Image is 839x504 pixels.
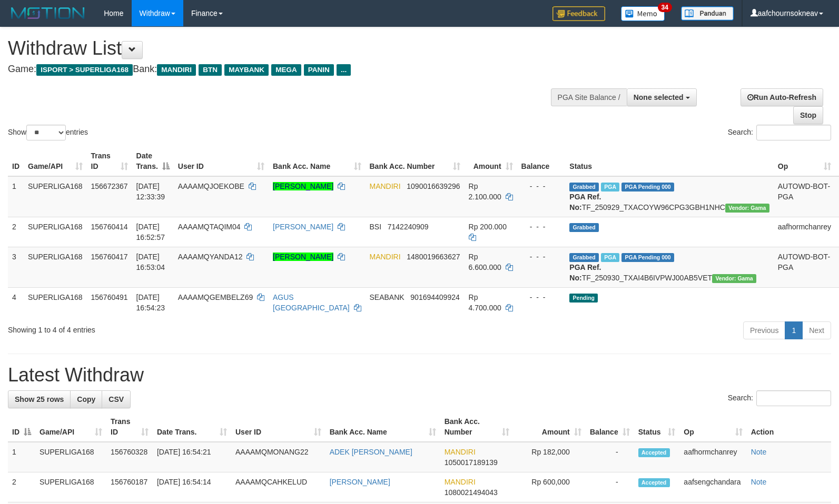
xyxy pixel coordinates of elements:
[8,390,71,408] a: Show 25 rows
[330,478,390,486] a: [PERSON_NAME]
[725,204,769,213] span: Vendor URL: https://trx31.1velocity.biz
[24,247,87,287] td: SUPERLIGA168
[741,88,823,106] a: Run Auto-Refresh
[106,412,153,442] th: Trans ID: activate to sort column ascending
[634,412,680,442] th: Status: activate to sort column ascending
[565,247,773,287] td: TF_250930_TXAI4B6IVPWJ00AB5VET
[469,223,507,231] span: Rp 200.000
[569,183,599,191] span: Grabbed
[330,448,412,456] a: ADEK [PERSON_NAME]
[87,146,132,176] th: Trans ID: activate to sort column ascending
[601,253,619,262] span: Marked by aafsengchandara
[136,182,165,201] span: [DATE] 12:33:39
[106,472,153,502] td: 156760187
[658,3,672,12] span: 34
[8,217,24,247] td: 2
[370,223,382,231] span: BSI
[569,253,599,262] span: Grabbed
[273,253,333,261] a: [PERSON_NAME]
[751,448,767,456] a: Note
[802,321,831,339] a: Next
[712,274,756,283] span: Vendor URL: https://trx31.1velocity.biz
[269,146,366,176] th: Bank Acc. Name: activate to sort column ascending
[514,472,585,502] td: Rp 600,000
[24,287,87,317] td: SUPERLIGA168
[304,64,334,76] span: PANIN
[465,146,517,176] th: Amount: activate to sort column ascending
[469,182,501,201] span: Rp 2.100.000
[178,293,253,301] span: AAAAMQGEMBELZ69
[445,478,476,486] span: MANDIRI
[8,125,88,140] label: Show entries
[469,293,501,312] span: Rp 4.700.000
[521,181,561,191] div: - - -
[743,321,785,339] a: Previous
[517,146,566,176] th: Balance
[8,176,24,217] td: 1
[70,390,102,408] a: Copy
[586,442,634,472] td: -
[445,458,498,467] span: Copy 1050017189139 to clipboard
[565,146,773,176] th: Status
[178,223,241,231] span: AAAAMQTAQIM04
[621,183,674,191] span: PGA Pending
[756,125,831,140] input: Search:
[445,448,476,456] span: MANDIRI
[728,390,831,406] label: Search:
[407,253,460,261] span: Copy 1480019663627 to clipboard
[370,293,404,301] span: SEABANK
[77,395,95,404] span: Copy
[231,412,325,442] th: User ID: activate to sort column ascending
[407,182,460,190] span: Copy 1090016639296 to clipboard
[785,321,803,339] a: 1
[273,293,350,312] a: AGUS [GEOGRAPHIC_DATA]
[634,93,684,102] span: None selected
[569,294,598,303] span: Pending
[569,193,601,211] b: PGA Ref. No:
[136,253,165,271] span: [DATE] 16:53:04
[638,478,670,487] span: Accepted
[514,412,585,442] th: Amount: activate to sort column ascending
[756,390,831,406] input: Search:
[440,412,514,442] th: Bank Acc. Number: activate to sort column ascending
[370,182,401,190] span: MANDIRI
[178,253,243,261] span: AAAAMQYANDA12
[552,6,605,21] img: Feedback.jpg
[8,146,24,176] th: ID
[136,223,165,241] span: [DATE] 16:52:57
[231,442,325,472] td: AAAAMQMONANG22
[521,221,561,232] div: - - -
[8,365,831,386] h1: Latest Withdraw
[157,64,196,76] span: MANDIRI
[366,146,465,176] th: Bank Acc. Number: activate to sort column ascending
[638,448,670,457] span: Accepted
[108,395,124,404] span: CSV
[91,223,128,231] span: 156760414
[728,125,831,140] label: Search:
[445,488,498,497] span: Copy 1080021494043 to clipboard
[469,253,501,271] span: Rp 6.600.000
[774,146,835,176] th: Op: activate to sort column ascending
[8,442,35,472] td: 1
[8,5,88,21] img: MOTION_logo.png
[273,223,333,231] a: [PERSON_NAME]
[586,412,634,442] th: Balance: activate to sort column ascending
[565,176,773,217] td: TF_250929_TXACOYW96CPG3GBH1NHC
[774,217,835,247] td: aafhormchanrey
[8,320,342,335] div: Showing 1 to 4 of 4 entries
[24,176,87,217] td: SUPERLIGA168
[681,6,734,21] img: panduan.png
[91,253,128,261] span: 156760417
[91,293,128,301] span: 156760491
[26,125,66,140] select: Showentries
[569,263,601,282] b: PGA Ref. No:
[8,38,549,59] h1: Withdraw List
[8,287,24,317] td: 4
[15,395,64,404] span: Show 25 rows
[35,412,106,442] th: Game/API: activate to sort column ascending
[601,183,619,191] span: Marked by aafsengchandara
[388,223,429,231] span: Copy 7142240909 to clipboard
[325,412,440,442] th: Bank Acc. Name: activate to sort column ascending
[24,146,87,176] th: Game/API: activate to sort column ascending
[91,182,128,190] span: 156672367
